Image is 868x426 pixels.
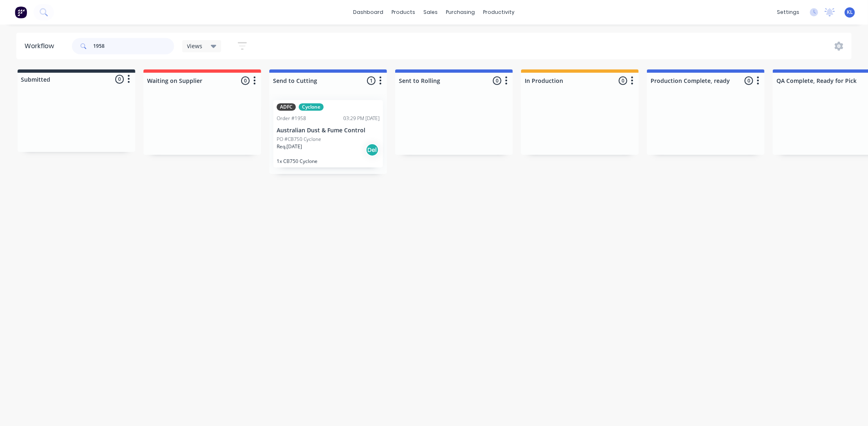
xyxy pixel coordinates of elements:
p: Australian Dust & Fume Control [277,127,380,134]
div: Workflow [25,41,58,51]
p: PO #CB750 Cyclone [277,136,321,143]
span: Views [187,42,203,50]
div: 03:29 PM [DATE] [343,115,380,122]
div: Order #1958 [277,115,306,122]
div: products [388,6,420,18]
div: ADFCCycloneOrder #195803:29 PM [DATE]Australian Dust & Fume ControlPO #CB750 CycloneReq.[DATE]Del... [273,100,383,167]
div: productivity [479,6,519,18]
div: settings [773,6,803,18]
div: sales [420,6,442,18]
div: Cyclone [299,103,324,111]
input: Search for orders... [93,38,174,54]
p: Req. [DATE] [277,143,302,150]
img: Factory [15,6,27,18]
p: 1x CB750 Cyclone [277,158,380,164]
a: dashboard [349,6,388,18]
div: Del [366,143,379,156]
div: ADFC [277,103,296,111]
div: purchasing [442,6,479,18]
span: KL [847,9,853,16]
